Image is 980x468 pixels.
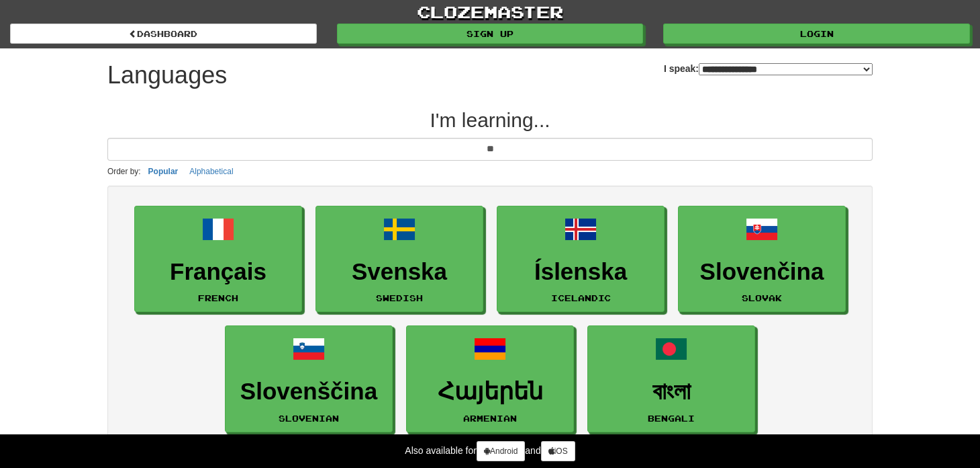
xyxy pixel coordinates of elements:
[107,167,141,176] small: Order by:
[497,206,665,313] a: ÍslenskaIcelandic
[742,293,782,303] small: Slovak
[664,62,873,75] label: I speak:
[463,414,517,423] small: Armenian
[279,414,339,423] small: Slovenian
[107,109,873,131] h2: I'm learning...
[678,206,846,313] a: SlovenčinaSlovak
[376,293,423,303] small: Swedish
[685,259,838,285] h3: Slovenčina
[587,325,755,432] a: বাংলাBengali
[232,379,385,405] h3: Slovenščina
[504,259,657,285] h3: Íslenska
[648,414,695,423] small: Bengali
[595,379,748,405] h3: বাংলা
[337,24,644,44] a: Sign up
[107,62,227,89] h1: Languages
[10,24,317,44] a: dashboard
[477,441,525,461] a: Android
[406,325,574,432] a: ՀայերենArmenian
[541,441,575,461] a: iOS
[323,259,476,285] h3: Svenska
[185,164,237,179] button: Alphabetical
[551,293,611,303] small: Icelandic
[315,206,483,313] a: SvenskaSwedish
[142,259,295,285] h3: Français
[144,164,183,179] button: Popular
[198,293,238,303] small: French
[663,24,970,44] a: Login
[134,206,302,313] a: FrançaisFrench
[413,379,567,405] h3: Հայերեն
[699,63,873,75] select: I speak:
[225,325,393,432] a: SlovenščinaSlovenian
